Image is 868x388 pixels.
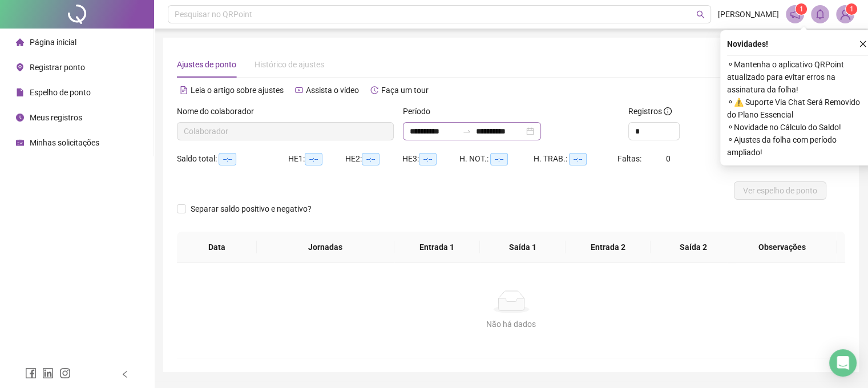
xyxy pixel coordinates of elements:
[30,88,91,97] span: Espelho de ponto
[696,10,705,19] span: search
[25,367,37,379] span: facebook
[180,86,188,94] span: file-text
[345,152,402,165] div: HE 2:
[737,241,828,253] span: Observações
[16,63,24,71] span: environment
[42,367,54,379] span: linkedin
[459,152,534,165] div: H. NOT.:
[30,38,76,47] span: Página inicial
[30,113,82,122] span: Meus registros
[850,5,854,13] span: 1
[569,153,587,165] span: --:--
[800,5,804,13] span: 1
[734,181,826,200] button: Ver espelho de ponto
[790,9,800,19] span: notification
[59,367,71,379] span: instagram
[534,152,617,165] div: H. TRAB.:
[191,318,831,330] div: Não há dados
[257,232,394,263] th: Jornadas
[815,9,825,19] span: bell
[16,139,24,147] span: schedule
[219,153,236,165] span: --:--
[177,60,236,69] span: Ajustes de ponto
[837,6,854,23] img: 91053
[566,232,651,263] th: Entrada 2
[288,152,345,165] div: HE 1:
[402,152,459,165] div: HE 3:
[462,127,471,136] span: to
[370,86,378,94] span: history
[16,88,24,96] span: file
[306,86,359,95] span: Assista o vídeo
[718,8,779,21] span: [PERSON_NAME]
[177,152,288,165] div: Saldo total:
[394,232,480,263] th: Entrada 1
[30,138,99,147] span: Minhas solicitações
[381,86,429,95] span: Faça um tour
[480,232,566,263] th: Saída 1
[191,86,284,95] span: Leia o artigo sobre ajustes
[651,232,736,263] th: Saída 2
[728,232,837,263] th: Observações
[859,40,867,48] span: close
[186,203,316,215] span: Separar saldo positivo e negativo?
[255,60,324,69] span: Histórico de ajustes
[305,153,322,165] span: --:--
[666,154,671,163] span: 0
[664,107,672,115] span: info-circle
[16,114,24,122] span: clock-circle
[727,38,768,50] span: Novidades !
[177,105,261,118] label: Nome do colaborador
[295,86,303,94] span: youtube
[362,153,380,165] span: --:--
[462,127,471,136] span: swap-right
[121,370,129,378] span: left
[846,3,857,15] sup: Atualize o seu contato no menu Meus Dados
[16,38,24,46] span: home
[177,232,257,263] th: Data
[403,105,438,118] label: Período
[30,63,85,72] span: Registrar ponto
[628,105,672,118] span: Registros
[796,3,807,15] sup: 1
[617,154,643,163] span: Faltas:
[490,153,508,165] span: --:--
[419,153,437,165] span: --:--
[829,349,857,377] div: Open Intercom Messenger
